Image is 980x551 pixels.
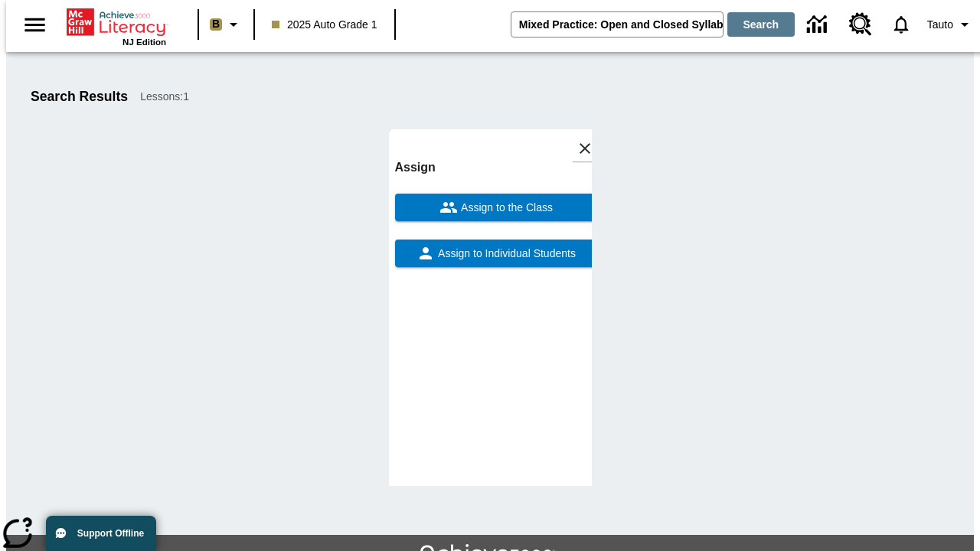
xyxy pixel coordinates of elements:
a: Notifications [881,5,921,44]
span: 2025 Auto Grade 1 [272,17,377,33]
button: Profile/Settings [921,11,980,38]
span: NJ Edition [122,37,166,47]
input: search field [511,12,723,37]
h1: Search Results [31,89,128,105]
a: Resource Center, Will open in new tab [840,4,881,45]
span: Tauto [927,17,953,33]
button: Search [727,12,795,37]
button: Assign to the Class [395,194,598,221]
span: Support Offline [77,528,144,539]
h6: Assign [395,157,598,178]
div: Home [67,5,166,47]
span: Assign to the Class [458,200,553,216]
span: Lessons : 1 [140,89,189,105]
button: Assign to Individual Students [395,240,598,267]
div: lesson details [389,129,592,486]
a: Home [67,7,166,37]
button: Close [572,135,598,161]
span: Assign to Individual Students [435,246,576,262]
button: Open side menu [12,2,57,47]
span: B [212,15,220,34]
button: Boost Class color is light brown. Change class color [204,11,249,38]
a: Data Center [798,4,840,46]
button: Support Offline [46,516,156,551]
